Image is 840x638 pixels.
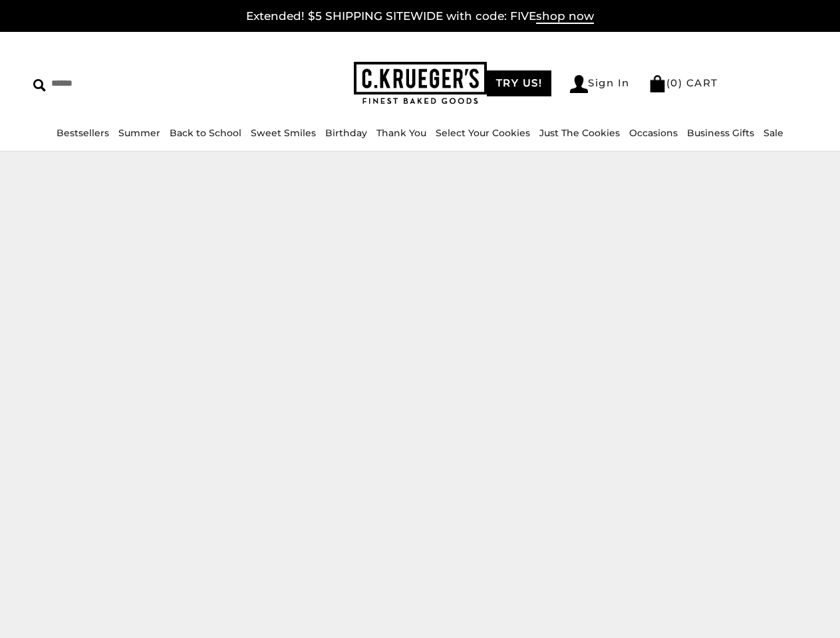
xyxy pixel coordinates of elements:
img: C.KRUEGER'S [354,62,487,105]
a: Just The Cookies [539,127,620,139]
a: Business Gifts [687,127,754,139]
input: Search [33,73,210,94]
a: Back to School [170,127,241,139]
a: (0) CART [648,76,718,89]
a: Bestsellers [57,127,109,139]
a: Sweet Smiles [251,127,316,139]
img: Account [570,75,588,93]
a: Sign In [570,75,630,93]
img: Bag [648,75,666,92]
a: Summer [118,127,160,139]
a: Birthday [325,127,367,139]
a: TRY US! [487,70,552,96]
span: 0 [670,76,678,89]
span: shop now [536,9,594,24]
img: Search [33,79,46,92]
a: Select Your Cookies [436,127,530,139]
a: Occasions [629,127,678,139]
a: Extended! $5 SHIPPING SITEWIDE with code: FIVEshop now [246,9,594,24]
a: Thank You [376,127,426,139]
a: Sale [764,127,783,139]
